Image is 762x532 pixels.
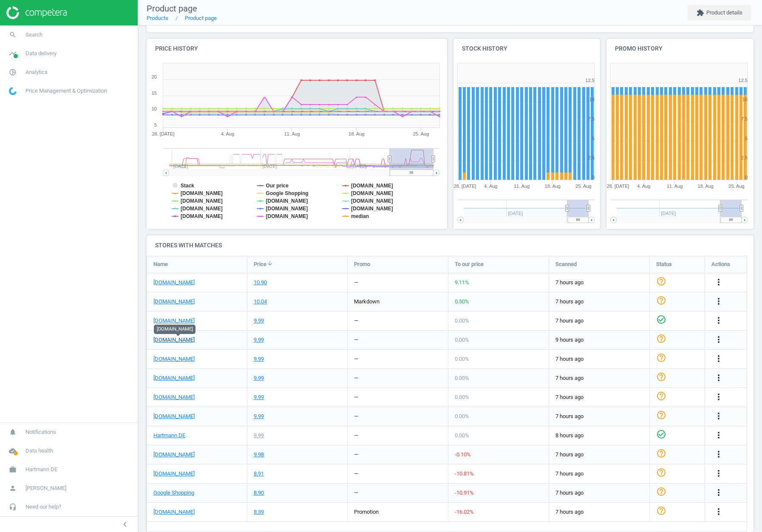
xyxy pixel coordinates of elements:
[455,298,469,305] span: 0.50 %
[354,374,358,382] div: —
[455,317,469,324] span: 0.00 %
[592,175,594,180] text: 0
[714,354,724,365] button: more_vert
[114,519,136,530] button: chevron_left
[153,374,195,382] a: [DOMAIN_NAME]
[714,277,724,287] i: more_vert
[266,190,309,196] tspan: Google Shopping
[714,411,724,421] i: more_vert
[153,432,185,439] a: Hartmann DE
[455,490,474,496] span: -10.91 %
[351,190,393,196] tspan: [DOMAIN_NAME]
[181,198,223,204] tspan: [DOMAIN_NAME]
[741,116,748,122] text: 7.5
[5,45,21,62] i: timeline
[555,432,643,439] span: 8 hours ago
[25,466,57,473] span: Hartmann DE
[6,6,67,19] img: ajHJNr6hYgQAAAAASUVORK5CYII=
[588,116,594,122] text: 7.5
[153,317,195,325] a: [DOMAIN_NAME]
[656,506,666,516] i: help_outline
[25,484,66,492] span: [PERSON_NAME]
[544,184,560,189] tspan: 18. Aug
[354,317,358,325] div: —
[351,183,393,189] tspan: [DOMAIN_NAME]
[714,449,724,459] i: more_vert
[455,356,469,362] span: 0.00 %
[741,155,748,160] text: 2.5
[147,3,197,14] span: Product page
[153,355,195,363] a: [DOMAIN_NAME]
[254,432,264,439] div: 9.99
[154,325,195,334] div: [DOMAIN_NAME]
[698,184,714,189] tspan: 18. Aug
[254,393,264,401] div: 9.99
[181,190,223,196] tspan: [DOMAIN_NAME]
[714,487,724,498] i: more_vert
[254,279,267,286] div: 10.90
[453,39,601,59] h4: Stock history
[484,184,497,189] tspan: 4. Aug
[555,298,643,306] span: 7 hours ago
[555,317,643,325] span: 7 hours ago
[714,507,724,517] i: more_vert
[154,122,157,127] text: 5
[455,413,469,419] span: 0.00 %
[284,131,300,136] tspan: 11. Aug
[714,334,724,345] i: more_vert
[555,336,643,344] span: 9 hours ago
[5,443,21,459] i: cloud_done
[555,260,577,268] span: Scanned
[607,184,629,189] tspan: 28. [DATE]
[354,470,358,478] div: —
[656,276,666,286] i: help_outline
[254,317,264,325] div: 9.99
[656,448,666,458] i: help_outline
[266,198,308,204] tspan: [DOMAIN_NAME]
[354,336,358,344] div: —
[555,413,643,420] span: 7 hours ago
[656,372,666,382] i: help_outline
[152,106,157,111] text: 10
[592,136,594,141] text: 5
[455,470,474,477] span: -10.81 %
[354,298,380,305] span: markdown
[656,353,666,363] i: help_outline
[729,184,745,189] tspan: 25. Aug
[25,428,56,436] span: Notifications
[354,355,358,363] div: —
[153,508,195,516] a: [DOMAIN_NAME]
[555,508,643,516] span: 7 hours ago
[656,467,666,478] i: help_outline
[455,337,469,343] span: 0.00 %
[266,260,273,267] i: arrow_downward
[5,424,21,440] i: notifications
[254,298,267,306] div: 10.04
[745,175,748,180] text: 0
[152,131,175,136] tspan: 28. [DATE]
[656,334,666,344] i: help_outline
[745,136,748,141] text: 5
[254,508,264,516] div: 8.39
[9,87,17,95] img: wGWNvw8QSZomAAAAABJRU5ErkJggg==
[714,315,724,326] button: more_vert
[513,184,529,189] tspan: 11. Aug
[354,509,379,515] span: promotion
[656,260,672,268] span: Status
[714,334,724,345] button: more_vert
[254,451,264,458] div: 9.98
[714,449,724,460] button: more_vert
[555,470,643,478] span: 7 hours ago
[354,451,358,458] div: —
[185,15,217,21] a: Product page
[153,489,194,497] a: Google Shopping
[351,213,369,219] tspan: median
[555,489,643,497] span: 7 hours ago
[5,64,21,80] i: pie_chart_outlined
[153,451,195,458] a: [DOMAIN_NAME]
[555,393,643,401] span: 7 hours ago
[153,393,195,401] a: [DOMAIN_NAME]
[455,509,474,515] span: -16.02 %
[147,15,168,21] a: Products
[354,260,370,268] span: Promo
